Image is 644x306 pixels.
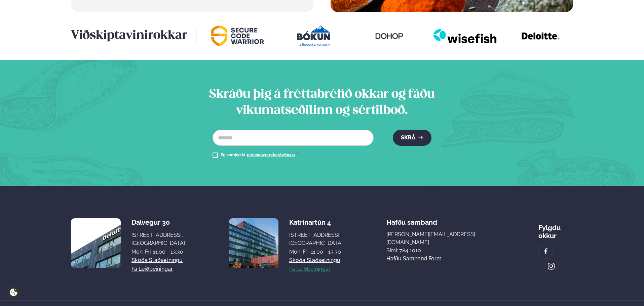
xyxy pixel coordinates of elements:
[221,151,299,159] div: Ég samþykki
[393,130,431,146] button: Skrá
[205,26,270,46] img: image alt
[538,218,573,240] div: Fylgdu okkur
[386,255,442,263] a: Hafðu samband form
[289,256,340,264] a: Skoða staðsetningu
[547,262,555,270] img: image alt
[281,26,346,46] img: image alt
[289,265,331,273] a: Fá leiðbeiningar
[247,152,295,158] a: persónuverndarstefnuna
[542,248,550,255] img: image alt
[432,26,497,46] img: image alt
[289,248,343,256] div: Mon-Fri: 11:00 - 13:30
[386,230,495,247] a: [PERSON_NAME][EMAIL_ADDRESS][DOMAIN_NAME]
[289,218,343,226] div: Katrínartún 4
[131,218,185,226] div: Dalvegur 30
[131,231,185,247] div: [STREET_ADDRESS], [GEOGRAPHIC_DATA]
[131,265,173,273] a: Fá leiðbeiningar
[544,259,558,273] a: image alt
[71,30,153,42] span: Viðskiptavinir
[7,286,21,299] a: Cookie settings
[356,26,421,46] img: image alt
[386,247,495,255] p: Sími: 784 1010
[190,87,454,119] h2: Skráðu þig á fréttabréfið okkar og fáðu vikumatseðilinn og sértilboð.
[508,26,573,46] img: image alt
[289,231,343,247] div: [STREET_ADDRESS], [GEOGRAPHIC_DATA]
[71,28,196,44] h3: okkar
[131,248,185,256] div: Mon-Fri: 11:00 - 13:30
[539,244,553,258] a: image alt
[71,218,121,268] img: image alt
[386,213,437,226] span: Hafðu samband
[131,256,183,264] a: Skoða staðsetningu
[229,218,278,268] img: image alt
